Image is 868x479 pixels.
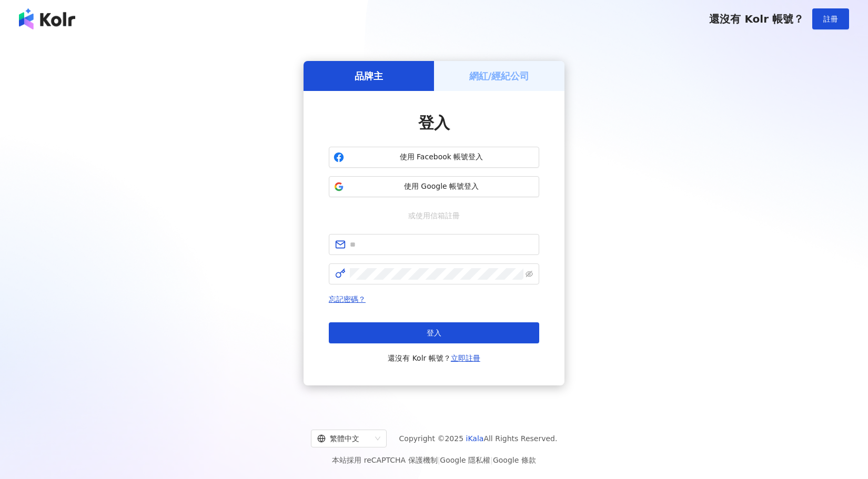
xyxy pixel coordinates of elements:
[329,295,366,303] a: 忘記密碼？
[399,432,558,445] span: Copyright © 2025 All Rights Reserved.
[469,69,530,83] h5: 網紅/經紀公司
[427,329,441,337] span: 登入
[451,354,480,362] a: 立即註冊
[348,152,534,162] span: 使用 Facebook 帳號登入
[709,13,804,25] span: 還沒有 Kolr 帳號？
[355,69,383,83] h5: 品牌主
[490,456,493,464] span: |
[329,176,539,197] button: 使用 Google 帳號登入
[440,456,490,464] a: Google 隱私權
[19,8,75,29] img: logo
[348,181,534,192] span: 使用 Google 帳號登入
[438,456,440,464] span: |
[823,15,838,23] span: 註冊
[329,322,539,343] button: 登入
[329,147,539,168] button: 使用 Facebook 帳號登入
[466,434,484,443] a: iKala
[401,210,467,221] span: 或使用信箱註冊
[812,8,849,29] button: 註冊
[418,114,450,132] span: 登入
[388,352,480,364] span: 還沒有 Kolr 帳號？
[332,454,536,466] span: 本站採用 reCAPTCHA 保護機制
[317,430,371,447] div: 繁體中文
[526,270,533,278] span: eye-invisible
[493,456,536,464] a: Google 條款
